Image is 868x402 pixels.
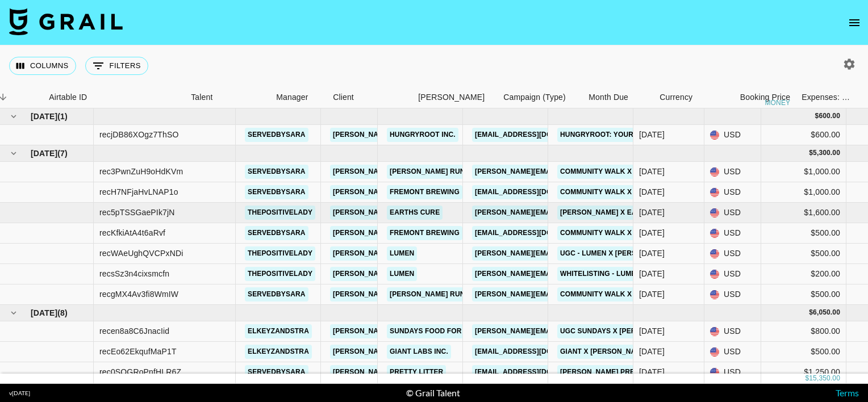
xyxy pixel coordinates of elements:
div: Month Due [583,86,654,108]
div: USD [704,223,761,244]
a: Fremont Brewing [387,226,462,240]
a: elkeyzandstra [245,324,312,338]
a: [EMAIL_ADDRESS][DOMAIN_NAME] [472,226,599,240]
a: [PERSON_NAME] X Earths Cure [557,206,680,220]
div: Talent [191,86,212,108]
span: [DATE] [31,307,57,319]
div: Sep '25 [639,248,665,259]
a: [PERSON_NAME][EMAIL_ADDRESS][PERSON_NAME][DOMAIN_NAME] [330,324,574,338]
div: recjDB86XOgz7ThSO [99,129,179,140]
a: Sundays Food for Dogs [387,324,487,338]
div: 600.00 [819,111,840,121]
a: [PERSON_NAME][EMAIL_ADDRESS][PERSON_NAME][DOMAIN_NAME] [330,365,574,379]
a: elkeyzandstra [245,345,312,359]
a: [PERSON_NAME][EMAIL_ADDRESS][PERSON_NAME][DOMAIN_NAME] [330,165,574,179]
button: hide children [6,108,22,124]
a: [PERSON_NAME][EMAIL_ADDRESS][DOMAIN_NAME] [472,206,657,220]
div: Aug '25 [639,325,665,337]
div: rec3PwnZuH9oHdKVm [99,166,183,177]
a: servedbysara [245,365,308,379]
div: USD [704,362,761,383]
button: Select columns [9,57,76,75]
div: Booker [412,86,498,108]
div: Currency [654,86,711,108]
a: [PERSON_NAME][EMAIL_ADDRESS][DOMAIN_NAME] [472,267,657,281]
div: 5,300.00 [813,148,840,158]
a: [PERSON_NAME][EMAIL_ADDRESS][PERSON_NAME][DOMAIN_NAME] [472,165,716,179]
div: © Grail Talent [406,387,460,399]
div: recEo62EkqufMaP1T [99,346,177,357]
a: Whitelisting - Lumen X [PERSON_NAME] [557,267,711,281]
a: Hungryroot Inc. [387,128,458,142]
div: Client [327,86,412,108]
div: USD [704,244,761,264]
a: Giant X [PERSON_NAME] [557,345,652,359]
div: 6,050.00 [813,308,840,317]
a: [PERSON_NAME][EMAIL_ADDRESS][PERSON_NAME][DOMAIN_NAME] [330,287,574,301]
div: USD [704,342,761,362]
span: ( 1 ) [57,111,68,122]
div: Airtable ID [43,86,185,108]
div: Campaign (Type) [503,86,566,108]
a: Hungryroot: Your Partner in Healthy Living [557,128,740,142]
div: Talent [185,86,270,108]
a: servedbysara [245,165,308,179]
div: USD [704,182,761,203]
div: Month Due [589,86,628,108]
a: [PERSON_NAME] Running Inc [387,165,499,179]
a: servedbysara [245,185,308,199]
div: $ [809,308,813,317]
div: Sep '25 [639,207,665,218]
div: Expenses: Remove Commission? [802,86,850,108]
span: [DATE] [31,111,57,122]
a: [PERSON_NAME][EMAIL_ADDRESS][PERSON_NAME][DOMAIN_NAME] [330,185,574,199]
button: hide children [6,145,22,161]
div: recsSz3n4cixsmcfn [99,268,169,279]
div: $ [809,148,813,158]
div: recen8a8C6JnacIid [99,325,169,337]
a: servedbysara [245,128,308,142]
div: rec5pTSSGaePIk7jN [99,207,175,218]
a: [EMAIL_ADDRESS][DOMAIN_NAME] [472,345,599,359]
a: Terms [836,387,859,398]
a: Community Walk X [PERSON_NAME], Brooks, [GEOGRAPHIC_DATA] [557,226,808,240]
div: $500.00 [761,284,846,305]
a: [EMAIL_ADDRESS][DOMAIN_NAME] [472,365,599,379]
div: $1,250.00 [761,362,846,383]
a: [PERSON_NAME] Running Inc [387,287,499,301]
div: $1,000.00 [761,162,846,182]
span: [DATE] [31,148,57,159]
a: [PERSON_NAME][EMAIL_ADDRESS][DOMAIN_NAME] [472,246,657,261]
div: recWAeUghQVCPxNDi [99,248,183,259]
div: $ [815,111,819,121]
a: thepositivelady [245,267,315,281]
div: Aug '25 [639,346,665,357]
div: $500.00 [761,244,846,264]
div: USD [704,125,761,145]
div: rec0SOGRoPnfHLR6Z [99,366,181,378]
div: Manager [270,86,327,108]
a: [PERSON_NAME] Pretty Litter [557,365,677,379]
div: USD [704,162,761,182]
a: UGC Sundays X [PERSON_NAME] [557,324,681,338]
div: USD [704,284,761,305]
div: Client [333,86,354,108]
div: Expenses: Remove Commission? [796,86,853,108]
div: Campaign (Type) [498,86,583,108]
a: Community Walk X [PERSON_NAME], Brooks, [GEOGRAPHIC_DATA] [557,165,808,179]
div: Manager [276,86,308,108]
a: [PERSON_NAME][EMAIL_ADDRESS][PERSON_NAME][DOMAIN_NAME] [330,267,574,281]
div: $200.00 [761,264,846,284]
div: Sep '25 [639,166,665,177]
button: Show filters [85,57,148,75]
a: Pretty Litter [387,365,446,379]
div: USD [704,203,761,223]
div: money [765,99,790,106]
div: $ [805,374,809,383]
div: Aug '25 [639,366,665,378]
div: $500.00 [761,223,846,244]
a: [PERSON_NAME][EMAIL_ADDRESS][PERSON_NAME][DOMAIN_NAME] [330,128,574,142]
div: Sep '25 [639,227,665,238]
div: 15,350.00 [809,374,840,383]
div: $1,000.00 [761,182,846,203]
